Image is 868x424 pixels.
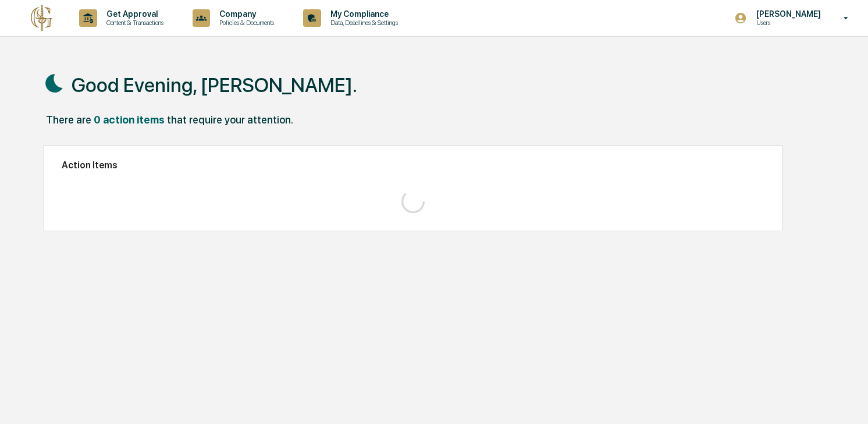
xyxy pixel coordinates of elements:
h2: Action Items [62,160,765,171]
p: Policies & Documents [210,19,280,27]
p: Users [747,19,827,27]
h1: Good Evening, [PERSON_NAME]. [72,73,357,97]
p: Company [210,9,280,19]
div: There are [46,114,91,126]
div: 0 action items [94,114,165,126]
p: Content & Transactions [97,19,169,27]
div: that require your attention. [167,114,293,126]
img: logo [28,4,56,32]
p: My Compliance [321,9,404,19]
p: Get Approval [97,9,169,19]
p: [PERSON_NAME] [747,9,827,19]
p: Data, Deadlines & Settings [321,19,404,27]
